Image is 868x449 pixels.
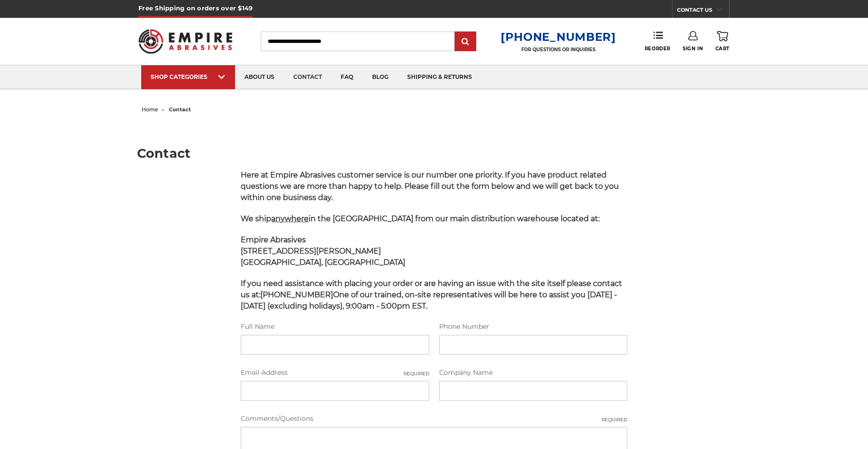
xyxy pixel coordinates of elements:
[241,214,600,223] span: We ship in the [GEOGRAPHIC_DATA] from our main distribution warehouse located at:
[241,235,306,244] span: Empire Abrasives
[331,65,363,89] a: faq
[683,46,703,52] span: Sign In
[142,106,158,113] a: home
[137,147,731,160] h1: Contact
[241,322,429,332] label: Full Name
[501,46,616,53] p: FOR QUESTIONS OR INQUIRIES
[363,65,398,89] a: blog
[260,290,333,299] strong: [PHONE_NUMBER]
[716,31,730,52] a: Cart
[677,5,729,18] a: CONTACT US
[716,46,730,52] span: Cart
[138,23,232,60] img: Empire Abrasives
[271,214,309,223] span: anywhere
[456,32,475,51] input: Submit
[235,65,284,89] a: about us
[439,368,627,378] label: Company Name
[398,65,481,89] a: shipping & returns
[241,414,627,424] label: Comments/Questions
[151,73,226,80] div: SHOP CATEGORIES
[439,322,627,332] label: Phone Number
[169,106,191,113] span: contact
[501,30,616,44] a: [PHONE_NUMBER]
[645,31,670,51] a: Reorder
[241,247,405,267] strong: [STREET_ADDRESS][PERSON_NAME] [GEOGRAPHIC_DATA], [GEOGRAPHIC_DATA]
[645,46,670,52] span: Reorder
[241,170,619,202] span: Here at Empire Abrasives customer service is our number one priority. If you have product related...
[602,416,627,423] small: Required
[241,368,429,378] label: Email Address
[284,65,331,89] a: contact
[404,370,429,377] small: Required
[241,279,622,310] span: If you need assistance with placing your order or are having an issue with the site itself please...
